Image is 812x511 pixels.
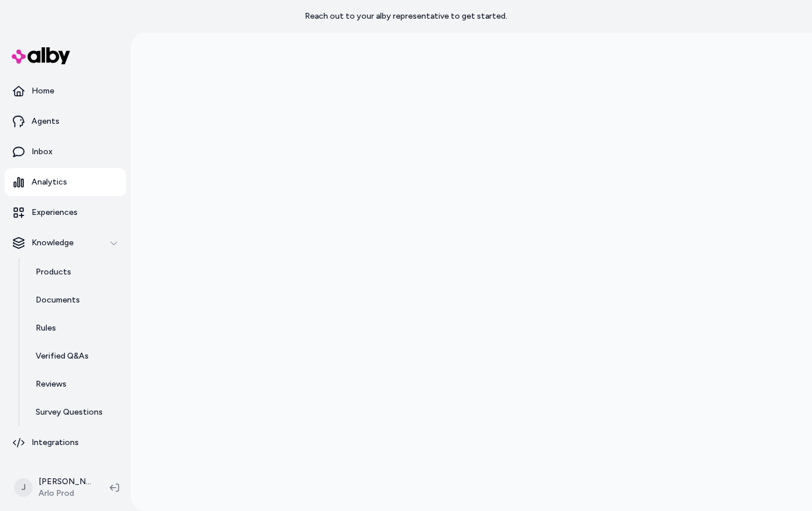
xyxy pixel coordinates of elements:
[5,199,126,227] a: Experiences
[36,266,71,278] p: Products
[32,116,60,127] p: Agents
[24,314,126,342] a: Rules
[24,286,126,314] a: Documents
[36,378,67,390] p: Reviews
[32,146,53,158] p: Inbox
[24,398,126,426] a: Survey Questions
[36,294,80,306] p: Documents
[32,437,79,449] p: Integrations
[32,237,74,249] p: Knowledge
[24,342,126,370] a: Verified Q&As
[14,478,33,497] span: J
[305,11,507,22] p: Reach out to your alby representative to get started.
[5,138,126,166] a: Inbox
[39,488,91,499] span: Arlo Prod
[5,107,126,135] a: Agents
[12,47,70,64] img: alby Logo
[24,258,126,286] a: Products
[32,85,54,97] p: Home
[24,370,126,398] a: Reviews
[5,168,126,196] a: Analytics
[36,322,56,334] p: Rules
[5,229,126,257] button: Knowledge
[39,476,91,488] p: [PERSON_NAME]
[32,207,78,218] p: Experiences
[7,469,100,506] button: J[PERSON_NAME]Arlo Prod
[5,77,126,105] a: Home
[36,350,89,362] p: Verified Q&As
[32,176,67,188] p: Analytics
[5,429,126,457] a: Integrations
[36,406,103,418] p: Survey Questions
